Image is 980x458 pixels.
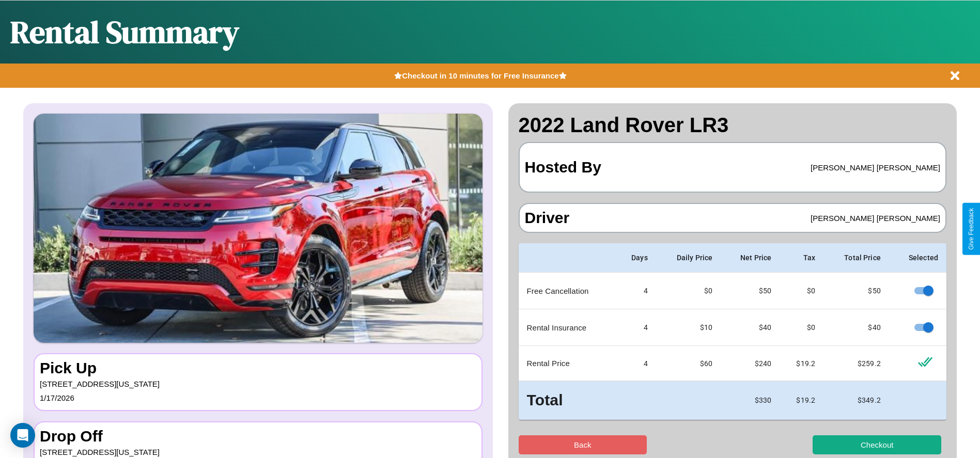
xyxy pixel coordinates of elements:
td: $10 [656,309,721,346]
td: $ 40 [721,309,780,346]
table: simple table [519,243,947,420]
p: Rental Price [527,356,608,370]
td: 4 [615,273,656,309]
p: [STREET_ADDRESS][US_STATE] [40,377,476,391]
b: Checkout in 10 minutes for Free Insurance [402,71,558,80]
td: $0 [780,273,823,309]
td: $ 19.2 [780,346,823,381]
h3: Driver [525,209,570,227]
th: Tax [780,243,823,273]
h3: Total [527,389,608,412]
td: $ 349.2 [823,381,889,420]
td: $ 240 [721,346,780,381]
p: 1 / 17 / 2026 [40,391,476,405]
td: $ 330 [721,381,780,420]
th: Selected [889,243,946,273]
button: Back [519,435,647,454]
h3: Drop Off [40,428,476,445]
div: Open Intercom Messenger [10,423,35,448]
th: Daily Price [656,243,721,273]
td: $ 259.2 [823,346,889,381]
td: $ 50 [823,273,889,309]
h2: 2022 Land Rover LR3 [519,114,947,137]
p: Rental Insurance [527,321,608,335]
h3: Pick Up [40,359,476,377]
td: $ 50 [721,273,780,309]
td: $ 19.2 [780,381,823,420]
button: Checkout [813,435,941,454]
th: Net Price [721,243,780,273]
p: [PERSON_NAME] [PERSON_NAME] [811,211,940,225]
h1: Rental Summary [10,11,239,53]
p: Free Cancellation [527,284,608,298]
td: $ 40 [823,309,889,346]
div: Give Feedback [968,208,975,250]
td: 4 [615,346,656,381]
td: $ 60 [656,346,721,381]
td: 4 [615,309,656,346]
td: $0 [656,273,721,309]
p: [PERSON_NAME] [PERSON_NAME] [811,161,940,175]
td: $0 [780,309,823,346]
th: Total Price [823,243,889,273]
th: Days [615,243,656,273]
h3: Hosted By [525,148,601,186]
